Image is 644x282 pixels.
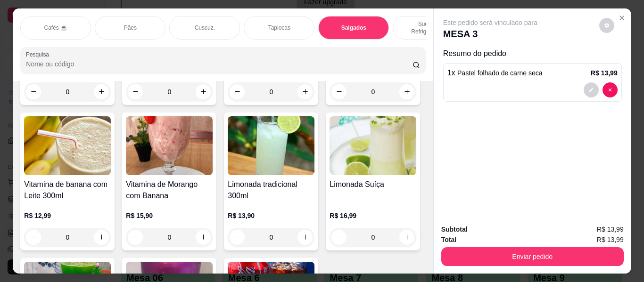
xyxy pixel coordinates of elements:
p: Sucos e Refrigerantes [401,20,455,35]
p: R$ 13,99 [591,68,618,78]
label: Pesquisa [26,50,52,58]
button: increase-product-quantity [196,230,211,245]
strong: Subtotal [441,226,468,233]
p: Tapiocas [268,24,290,32]
p: R$ 12,99 [24,211,111,220]
p: Resumo do pedido [443,48,622,59]
input: Pesquisa [26,59,413,69]
button: decrease-product-quantity [331,230,347,245]
button: decrease-product-quantity [128,230,143,245]
p: Cuscuz. [195,24,215,32]
p: R$ 13,90 [228,211,314,220]
h4: Limonada Suíça [330,179,416,190]
button: decrease-product-quantity [26,230,41,245]
strong: Total [441,236,456,243]
button: Close [614,10,629,25]
button: decrease-product-quantity [331,84,347,99]
button: increase-product-quantity [297,230,313,245]
button: decrease-product-quantity [128,84,143,99]
button: Enviar pedido [441,247,624,266]
span: R$ 13,99 [597,224,624,234]
img: product-image [330,116,416,175]
button: decrease-product-quantity [26,84,41,99]
span: Pastel folhado de carne seca [457,69,543,77]
img: product-image [228,116,314,175]
p: Este pedido será vinculado para [443,18,537,27]
span: R$ 13,99 [597,234,624,245]
button: decrease-product-quantity [603,82,618,97]
p: MESA 3 [443,27,537,40]
h4: Limonada tradicional 300ml [228,179,314,201]
button: decrease-product-quantity [584,82,599,97]
button: increase-product-quantity [399,84,414,99]
button: increase-product-quantity [297,84,313,99]
p: Pães [124,24,137,32]
button: decrease-product-quantity [230,84,245,99]
button: increase-product-quantity [94,230,109,245]
button: increase-product-quantity [399,230,414,245]
button: decrease-product-quantity [599,18,614,33]
h4: Vitamina de Morango com Banana [126,179,213,201]
p: 1 x [447,67,543,79]
button: decrease-product-quantity [230,230,245,245]
p: Salgados [341,24,366,32]
button: increase-product-quantity [94,84,109,99]
p: R$ 16,99 [330,211,416,220]
p: Cafés ☕ [44,24,67,32]
p: R$ 15,90 [126,211,213,220]
button: increase-product-quantity [196,84,211,99]
h4: Vitamina de banana com Leite 300ml [24,179,111,201]
img: product-image [24,116,111,175]
img: product-image [126,116,213,175]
